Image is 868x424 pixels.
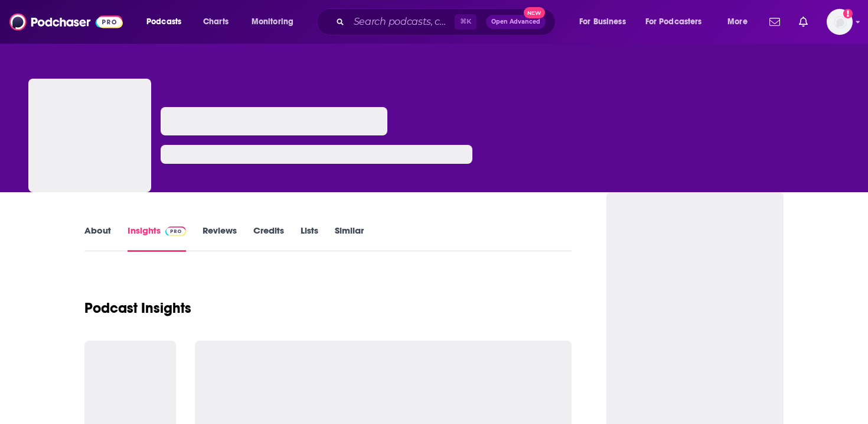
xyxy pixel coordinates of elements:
span: For Business [579,14,626,30]
button: Open AdvancedNew [486,15,546,29]
span: Logged in as autumncomm [827,9,853,35]
button: open menu [243,12,309,31]
span: New [524,7,545,18]
a: InsightsPodchaser Pro [128,225,186,252]
img: Podchaser Pro [165,226,186,236]
button: open menu [571,12,641,31]
span: Podcasts [146,14,181,30]
a: Credits [253,225,284,252]
img: User Profile [827,9,853,35]
button: open menu [638,12,719,31]
input: Search podcasts, credits, & more... [349,12,455,31]
span: Open Advanced [491,19,540,25]
a: About [84,225,111,252]
button: open menu [719,12,762,31]
h1: Podcast Insights [84,299,191,317]
a: Charts [195,12,236,31]
a: Similar [335,225,364,252]
span: More [727,14,748,30]
a: Reviews [203,225,237,252]
div: Search podcasts, credits, & more... [328,8,567,35]
span: Monitoring [252,14,293,30]
button: Show profile menu [827,9,853,35]
span: ⌘ K [455,14,477,30]
a: Show notifications dropdown [765,12,785,32]
svg: Add a profile image [843,9,853,18]
button: open menu [138,12,197,31]
a: Show notifications dropdown [794,12,812,32]
img: Podchaser - Follow, Share and Rate Podcasts [9,11,123,33]
span: Charts [203,14,229,30]
a: Lists [301,225,318,252]
span: For Podcasters [645,14,702,30]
